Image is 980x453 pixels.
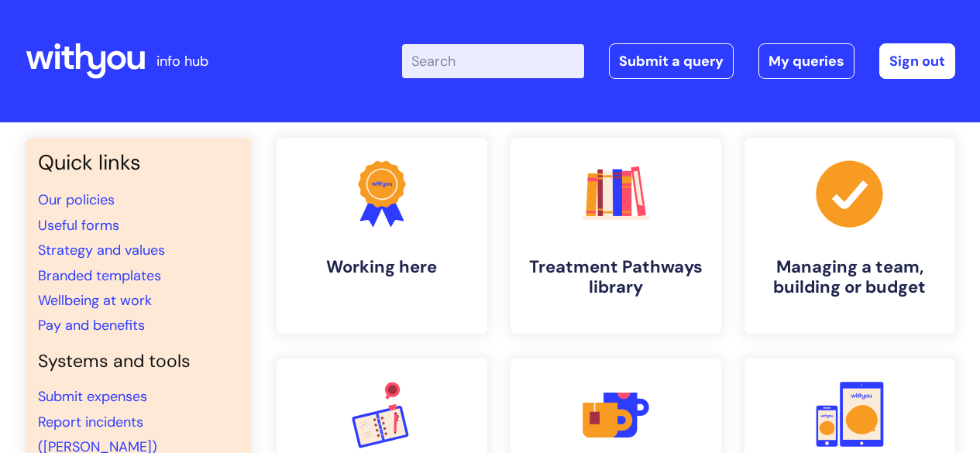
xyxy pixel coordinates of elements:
a: Wellbeing at work [38,291,152,310]
a: Pay and benefits [38,316,145,335]
h4: Systems and tools [38,351,239,372]
a: Sign out [879,43,955,79]
a: Useful forms [38,216,119,235]
a: Submit expenses [38,387,147,406]
div: | - [402,43,955,79]
a: Treatment Pathways library [511,138,721,334]
a: Branded templates [38,266,161,285]
a: My queries [758,43,854,79]
p: info hub [156,49,208,74]
h3: Quick links [38,150,239,175]
a: Our policies [38,190,115,209]
input: Search [402,44,584,78]
h4: Managing a team, building or budget [757,257,943,298]
a: Submit a query [609,43,734,79]
a: Strategy and values [38,241,165,259]
a: Working here [277,138,487,334]
h4: Working here [289,257,475,277]
h4: Treatment Pathways library [523,257,709,298]
a: Managing a team, building or budget [744,138,955,334]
